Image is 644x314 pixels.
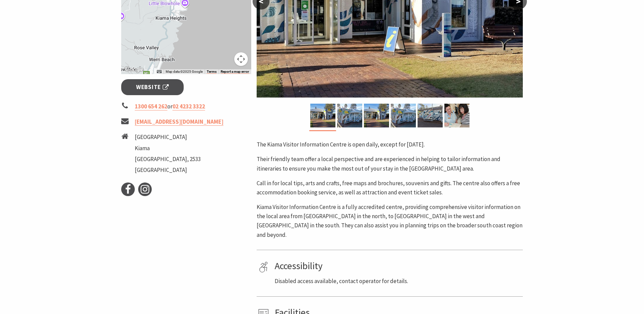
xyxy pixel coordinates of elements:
li: [GEOGRAPHIC_DATA] [135,165,201,175]
img: Kiama Visitor Information Centre [418,104,443,127]
p: Their friendly team offer a local perspective and are experienced in helping to tailor informatio... [257,155,523,173]
a: Click to see this area on Google Maps [123,65,145,74]
span: Website [136,83,169,92]
img: Kiama Visitor Information Centre [444,104,470,127]
li: [GEOGRAPHIC_DATA] [135,133,201,142]
a: Terms (opens in new tab) [207,70,217,74]
li: [GEOGRAPHIC_DATA], 2533 [135,155,201,164]
button: Keyboard shortcuts [157,69,162,74]
p: Disabled access available, contact operator for details. [275,277,520,286]
a: Website [121,79,184,95]
a: 02 4232 3322 [172,103,205,110]
img: Kiama Visitor Information Centre [364,104,389,127]
p: Call in for local tips, arts and crafts, free maps and brochures, souvenirs and gifts. The centre... [257,179,523,197]
button: Map camera controls [234,52,248,66]
span: Map data ©2025 Google [166,70,203,73]
img: Google [123,65,145,74]
img: Kiama Visitor Information Centre [337,104,362,127]
li: or [121,102,252,111]
img: Kiama Visitor Information Centre [391,104,416,127]
a: Report a map error [221,70,249,74]
a: 1300 654 262 [135,103,167,110]
h4: Accessibility [275,260,520,272]
p: The Kiama Visitor Information Centre is open daily, except for [DATE]. [257,140,523,149]
img: Kiama Visitor Information Centre [310,104,335,127]
p: Kiama Visitor Information Centre is a fully accredited centre, providing comprehensive visitor in... [257,203,523,240]
a: [EMAIL_ADDRESS][DOMAIN_NAME] [135,118,223,126]
li: Kiama [135,144,201,153]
